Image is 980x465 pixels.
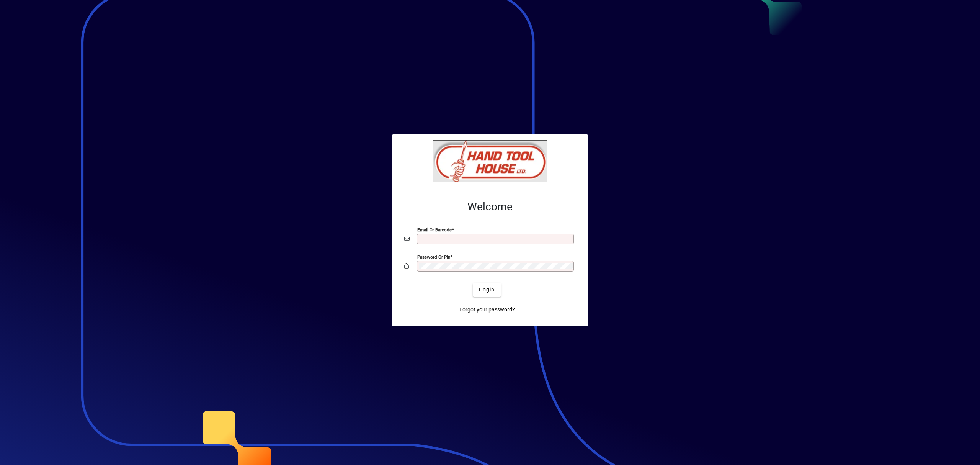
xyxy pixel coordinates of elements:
a: Forgot your password? [456,303,518,317]
button: Login [473,283,501,297]
mat-label: Email or Barcode [417,227,452,232]
span: Login [479,286,495,294]
span: Forgot your password? [459,306,515,314]
mat-label: Password or Pin [417,254,450,259]
h2: Welcome [404,200,576,213]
